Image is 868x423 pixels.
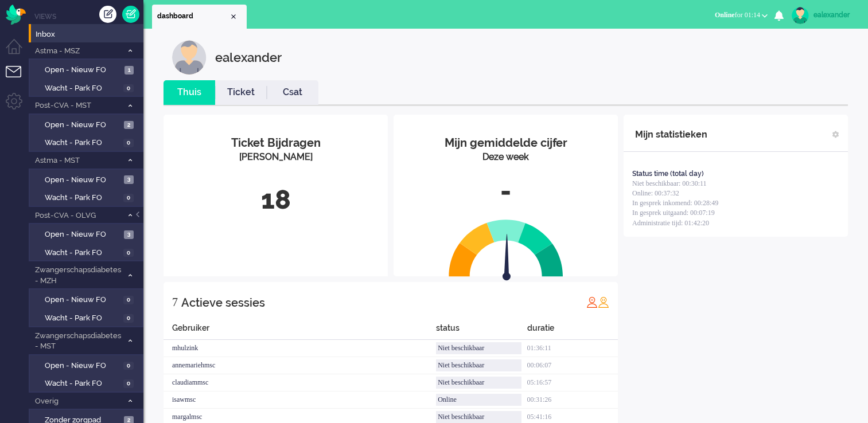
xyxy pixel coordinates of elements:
[33,63,142,76] a: Open - Nieuw FO 1
[45,138,120,148] span: Wacht - Park FO
[164,322,436,340] div: Gebruiker
[33,136,142,148] a: Wacht - Park FO 0
[708,3,774,29] li: Onlinefor 01:14
[33,28,143,40] a: Inbox
[124,66,134,75] span: 1
[402,173,609,210] div: -
[123,84,134,93] span: 0
[45,120,121,131] span: Open - Nieuw FO
[436,342,521,354] div: Niet beschikbaar
[229,12,238,21] div: Close tab
[789,7,857,24] a: ealexander
[34,11,143,21] li: Views
[402,135,609,151] div: Mijn gemiddelde cijfer
[436,359,521,371] div: Niet beschikbaar
[33,210,122,221] span: Post-CVA - OLVG
[215,86,267,99] a: Ticket
[33,265,122,286] span: Zwangerschapsdiabetes - MZH
[164,80,215,105] li: Thuis
[172,40,207,75] img: customer.svg
[267,80,318,105] li: Csat
[164,340,436,357] div: mhulzink
[632,169,704,179] div: Status time (total day)
[436,322,527,340] div: status
[813,9,857,21] div: ealexander
[527,391,618,409] div: 00:31:26
[33,173,142,186] a: Open - Nieuw FO 3
[123,379,134,388] span: 0
[45,65,122,76] span: Open - Nieuw FO
[792,7,809,24] img: avatar
[527,340,618,357] div: 01:36:11
[715,11,760,19] span: for 01:14
[482,234,531,283] img: arrow.svg
[33,46,122,57] span: Astma - MSZ
[527,322,618,340] div: duratie
[33,191,142,203] a: Wacht - Park FO 0
[172,135,379,151] div: Ticket Bijdragen
[99,6,116,23] div: Creëer ticket
[152,5,247,29] li: Dashboard
[436,394,521,406] div: Online
[124,230,134,239] span: 3
[172,151,379,164] div: [PERSON_NAME]
[6,39,32,65] li: Dashboard menu
[449,219,563,277] img: semi_circle.svg
[708,7,774,23] button: Onlinefor 01:14
[157,11,229,21] span: dashboard
[33,377,142,389] a: Wacht - Park FO 0
[33,100,122,111] span: Post-CVA - MST
[164,374,436,391] div: claudiammsc
[123,314,134,323] span: 0
[33,359,142,371] a: Open - Nieuw FO 0
[6,7,26,16] a: Omnidesk
[172,181,379,219] div: 18
[36,29,143,40] span: Inbox
[123,362,134,370] span: 0
[436,377,521,389] div: Niet beschikbaar
[45,193,120,203] span: Wacht - Park FO
[402,151,609,164] div: Deze week
[33,118,142,131] a: Open - Nieuw FO 2
[123,249,134,257] span: 0
[33,396,122,407] span: Overig
[33,311,142,324] a: Wacht - Park FO 0
[123,296,134,304] span: 0
[33,155,122,166] span: Astma - MST
[33,293,142,305] a: Open - Nieuw FO 0
[164,357,436,374] div: annemariehmsc
[6,66,32,92] li: Tickets menu
[436,411,521,423] div: Niet beschikbaar
[45,83,120,94] span: Wacht - Park FO
[33,331,122,352] span: Zwangerschapsdiabetes - MST
[6,5,26,25] img: flow_omnibird.svg
[215,80,267,105] li: Ticket
[45,229,121,240] span: Open - Nieuw FO
[124,175,134,184] span: 3
[635,123,707,146] div: Mijn statistieken
[215,40,282,75] div: ealexander
[164,391,436,409] div: isawmsc
[45,313,120,324] span: Wacht - Park FO
[715,11,735,19] span: Online
[632,179,718,227] span: Niet beschikbaar: 00:30:11 Online: 00:37:32 In gesprek inkomend: 00:28:49 In gesprek uitgaand: 00...
[33,228,142,240] a: Open - Nieuw FO 3
[45,248,120,258] span: Wacht - Park FO
[124,121,134,130] span: 2
[45,361,120,371] span: Open - Nieuw FO
[33,246,142,258] a: Wacht - Park FO 0
[45,295,120,305] span: Open - Nieuw FO
[598,296,609,308] img: profile_orange.svg
[122,6,139,23] a: Quick Ticket
[123,139,134,147] span: 0
[45,378,120,389] span: Wacht - Park FO
[181,291,265,314] div: Actieve sessies
[45,175,121,186] span: Open - Nieuw FO
[527,357,618,374] div: 00:06:07
[172,291,178,314] div: 7
[267,86,318,99] a: Csat
[527,374,618,391] div: 05:16:57
[123,194,134,202] span: 0
[33,81,142,94] a: Wacht - Park FO 0
[6,93,32,119] li: Admin menu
